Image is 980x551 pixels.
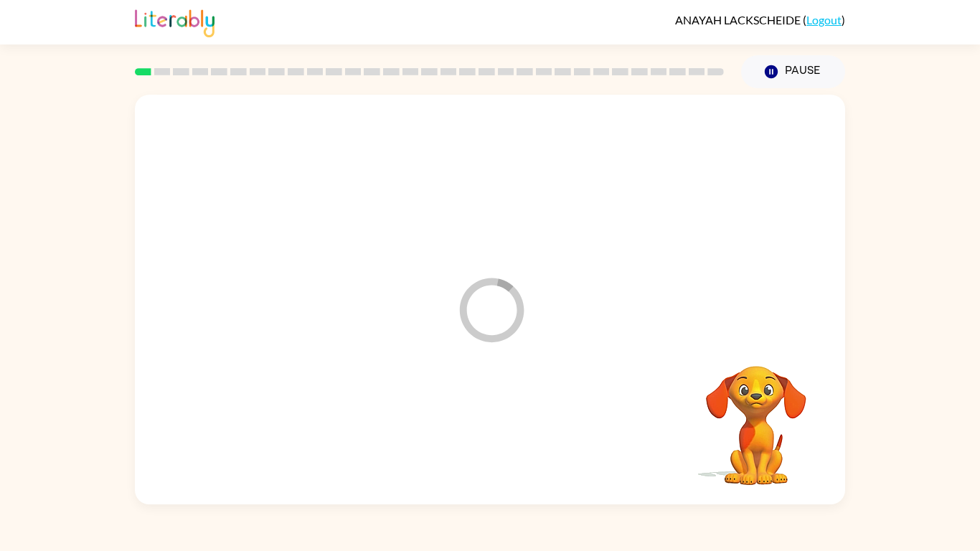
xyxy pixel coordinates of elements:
button: Pause [741,55,845,88]
a: Logout [806,13,842,27]
video: Your browser must support playing .mp4 files to use Literably. Please try using another browser. [684,344,828,487]
div: ( ) [675,13,845,27]
span: ANAYAH LACKSCHEIDE [675,13,803,27]
img: Literably [135,6,215,37]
